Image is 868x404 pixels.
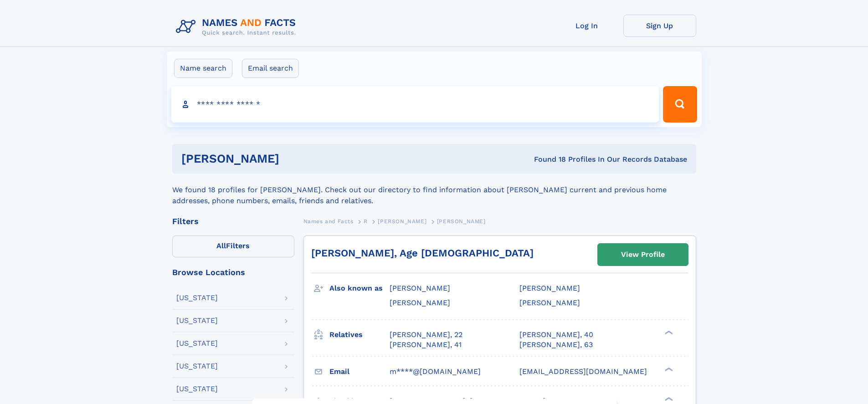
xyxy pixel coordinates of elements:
[437,218,486,225] span: [PERSON_NAME]
[303,215,354,227] a: Names and Facts
[176,363,218,370] div: [US_STATE]
[176,340,218,347] div: [US_STATE]
[172,235,294,257] label: Filters
[176,385,218,393] div: [US_STATE]
[519,298,580,307] span: [PERSON_NAME]
[406,154,687,164] div: Found 18 Profiles In Our Records Database
[172,268,294,276] div: Browse Locations
[550,15,623,37] a: Log In
[519,330,593,340] a: [PERSON_NAME], 40
[663,329,673,335] div: ❯
[311,247,534,259] a: [PERSON_NAME], Age [DEMOGRAPHIC_DATA]
[663,366,673,372] div: ❯
[390,284,450,292] span: [PERSON_NAME]
[378,215,426,227] a: [PERSON_NAME]
[663,86,697,123] button: Search Button
[172,174,696,206] div: We found 18 profiles for [PERSON_NAME]. Check out our directory to find information about [PERSON...
[216,241,226,250] span: All
[176,294,218,302] div: [US_STATE]
[598,244,688,266] a: View Profile
[329,281,390,296] h3: Also known as
[174,59,232,78] label: Name search
[181,153,407,164] h1: [PERSON_NAME]
[519,340,593,350] a: [PERSON_NAME], 63
[329,364,390,379] h3: Email
[171,86,659,123] input: search input
[172,217,294,225] div: Filters
[390,340,462,350] a: [PERSON_NAME], 41
[329,327,390,343] h3: Relatives
[364,215,368,227] a: R
[176,317,218,324] div: [US_STATE]
[621,244,665,265] div: View Profile
[519,284,580,292] span: [PERSON_NAME]
[623,15,696,37] a: Sign Up
[390,298,450,307] span: [PERSON_NAME]
[242,59,299,78] label: Email search
[364,218,368,225] span: R
[172,15,303,39] img: Logo Names and Facts
[390,330,462,340] a: [PERSON_NAME], 22
[663,396,673,402] div: ❯
[519,367,647,376] span: [EMAIL_ADDRESS][DOMAIN_NAME]
[378,218,426,225] span: [PERSON_NAME]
